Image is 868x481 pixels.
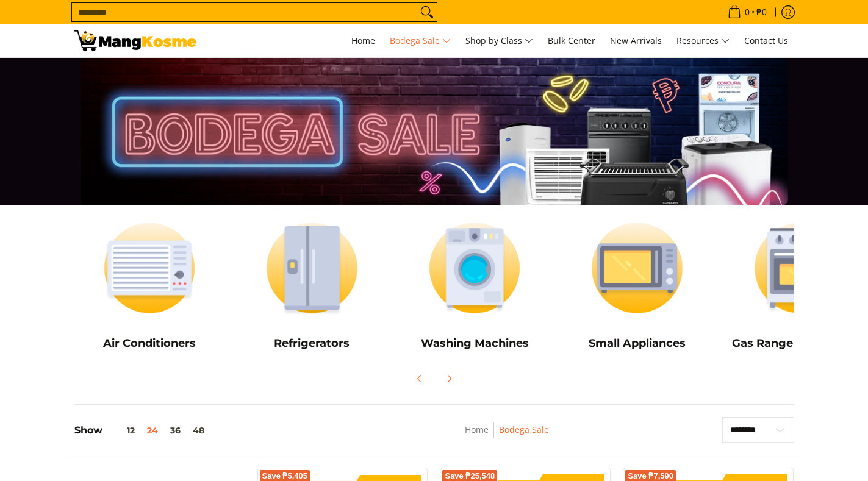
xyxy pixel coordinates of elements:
[209,24,794,57] nav: Main Menu
[74,337,225,351] h5: Air Conditioners
[164,426,187,435] button: 36
[436,365,462,392] button: Next
[445,472,495,480] span: Save ₱25,548
[744,35,788,46] span: Contact Us
[74,424,210,436] h5: Show
[604,24,668,57] a: New Arrivals
[74,212,225,324] img: Air Conditioners
[400,212,550,324] img: Washing Machines
[743,8,751,16] span: 0
[738,24,794,57] a: Contact Us
[670,24,736,57] a: Resources
[102,426,141,435] button: 12
[400,212,550,359] a: Washing Machines Washing Machines
[262,472,308,480] span: Save ₱5,405
[628,472,673,480] span: Save ₱7,590
[465,34,533,49] span: Shop by Class
[724,5,770,19] span: •
[542,24,601,57] a: Bulk Center
[562,212,712,359] a: Small Appliances Small Appliances
[351,35,375,46] span: Home
[74,30,196,51] img: Bodega Sale l Mang Kosme: Cost-Efficient &amp; Quality Home Appliances
[187,426,210,435] button: 48
[610,35,662,46] span: New Arrivals
[548,35,595,46] span: Bulk Center
[141,426,164,435] button: 24
[384,422,631,450] nav: Breadcrumbs
[237,212,387,324] img: Refrigerators
[74,212,225,359] a: Air Conditioners Air Conditioners
[345,24,381,57] a: Home
[417,3,437,21] button: Search
[562,212,712,324] img: Small Appliances
[400,337,550,351] h5: Washing Machines
[499,424,549,435] a: Bodega Sale
[562,337,712,351] h5: Small Appliances
[384,24,457,57] a: Bodega Sale
[755,8,769,16] span: ₱0
[406,365,433,392] button: Previous
[459,24,539,57] a: Shop by Class
[390,34,451,49] span: Bodega Sale
[237,212,387,359] a: Refrigerators Refrigerators
[676,34,730,49] span: Resources
[237,337,387,351] h5: Refrigerators
[465,424,489,435] a: Home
